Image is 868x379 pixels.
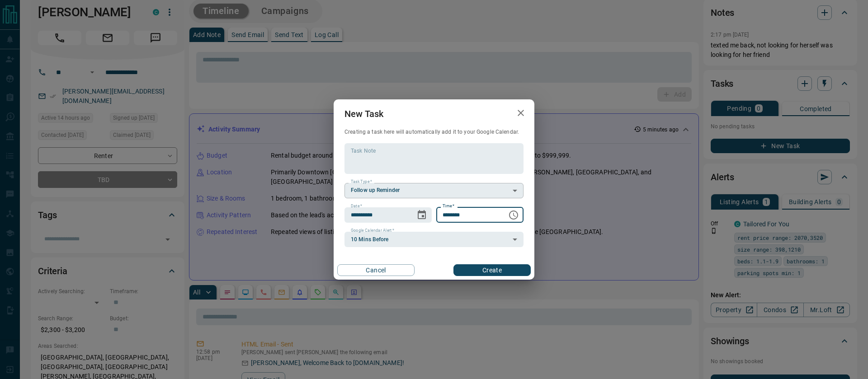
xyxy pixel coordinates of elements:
[334,99,394,128] h2: New Task
[351,203,362,209] label: Date
[337,264,415,276] button: Cancel
[351,228,394,234] label: Google Calendar Alert
[351,179,372,185] label: Task Type
[344,183,524,198] div: Follow up Reminder
[505,206,523,224] button: Choose time, selected time is 1:00 PM
[413,206,431,224] button: Choose date, selected date is Sep 17, 2025
[344,128,524,136] p: Creating a task here will automatically add it to your Google Calendar.
[344,232,524,247] div: 10 Mins Before
[453,264,531,276] button: Create
[443,203,454,209] label: Time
